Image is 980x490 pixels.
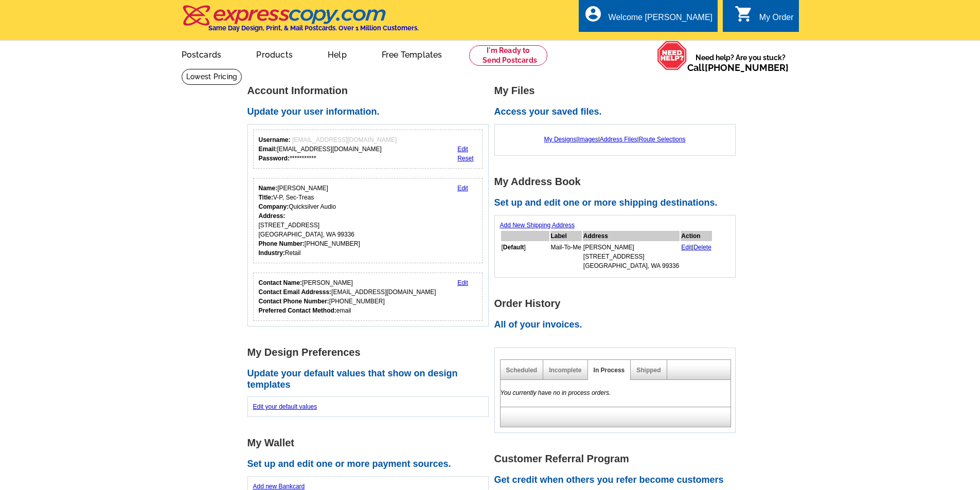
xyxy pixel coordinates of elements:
[494,453,741,464] h1: Customer Referral Program
[600,136,637,143] a: Address Files
[494,319,741,331] h2: All of your invoices.
[259,212,286,220] strong: Address:
[292,136,397,143] span: [EMAIL_ADDRESS][DOMAIN_NAME]
[735,11,794,24] a: shopping_cart My Order
[457,146,468,153] a: Edit
[494,85,741,96] h1: My Files
[583,231,680,241] th: Address
[494,197,741,209] h2: Set up and edit one or more shipping destinations.
[259,155,290,162] strong: Password:
[494,106,741,118] h2: Access your saved files.
[253,403,317,410] a: Edit your default values
[550,242,582,271] td: Mail-To-Me
[182,12,419,32] a: Same Day Design, Print, & Mail Postcards. Over 1 Million Customers.
[636,367,661,374] a: Shipped
[681,244,692,251] a: Edit
[687,52,794,73] span: Need help? Are you stuck?
[247,368,494,390] h2: Update your default values that show on design templates
[240,42,309,66] a: Products
[501,389,611,396] em: You currently have no in process orders.
[259,185,278,192] strong: Name:
[550,231,582,241] th: Label
[247,459,494,470] h2: Set up and edit one or more payment sources.
[457,185,468,192] a: Edit
[259,249,285,257] strong: Industry:
[253,483,305,490] a: Add new Bankcard
[494,176,741,187] h1: My Address Book
[500,222,575,229] a: Add New Shipping Address
[705,62,789,73] a: [PHONE_NUMBER]
[594,367,625,374] a: In Process
[208,24,419,32] h4: Same Day Design, Print, & Mail Postcards. Over 1 Million Customers.
[759,13,794,27] div: My Order
[253,273,483,321] div: Who should we contact regarding order issues?
[165,42,238,66] a: Postcards
[681,242,712,271] td: |
[583,242,680,271] td: [PERSON_NAME] [STREET_ADDRESS] [GEOGRAPHIC_DATA], WA 99336
[259,203,289,210] strong: Company:
[253,178,483,263] div: Your personal details.
[259,278,436,315] div: [PERSON_NAME] [EMAIL_ADDRESS][DOMAIN_NAME] [PHONE_NUMBER] email
[584,5,602,23] i: account_circle
[259,298,329,305] strong: Contact Phone Number:
[609,13,712,27] div: Welcome [PERSON_NAME]
[259,146,277,153] strong: Email:
[311,42,363,66] a: Help
[693,244,711,251] a: Delete
[494,298,741,309] h1: Order History
[457,155,473,162] a: Reset
[544,136,577,143] a: My Designs
[259,307,336,314] strong: Preferred Contact Method:
[639,136,686,143] a: Route Selections
[253,130,483,169] div: Your login information.
[735,5,753,23] i: shopping_cart
[259,279,302,286] strong: Contact Name:
[457,279,468,286] a: Edit
[247,347,494,358] h1: My Design Preferences
[365,42,459,66] a: Free Templates
[494,475,741,486] h2: Get credit when others you refer become customers
[578,136,598,143] a: Images
[506,367,538,374] a: Scheduled
[259,288,332,296] strong: Contact Email Addresss:
[247,106,494,118] h2: Update your user information.
[549,367,581,374] a: Incomplete
[503,244,524,251] b: Default
[501,242,549,271] td: [ ]
[687,62,789,73] span: Call
[259,194,273,201] strong: Title:
[247,85,494,96] h1: Account Information
[259,240,305,247] strong: Phone Number:
[259,184,360,258] div: [PERSON_NAME] V-P, Sec-Treas Quicksilver Audio [STREET_ADDRESS] [GEOGRAPHIC_DATA], WA 99336 [PHON...
[259,136,291,143] strong: Username:
[681,231,712,241] th: Action
[500,130,730,149] div: | | |
[247,438,494,448] h1: My Wallet
[657,41,687,70] img: help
